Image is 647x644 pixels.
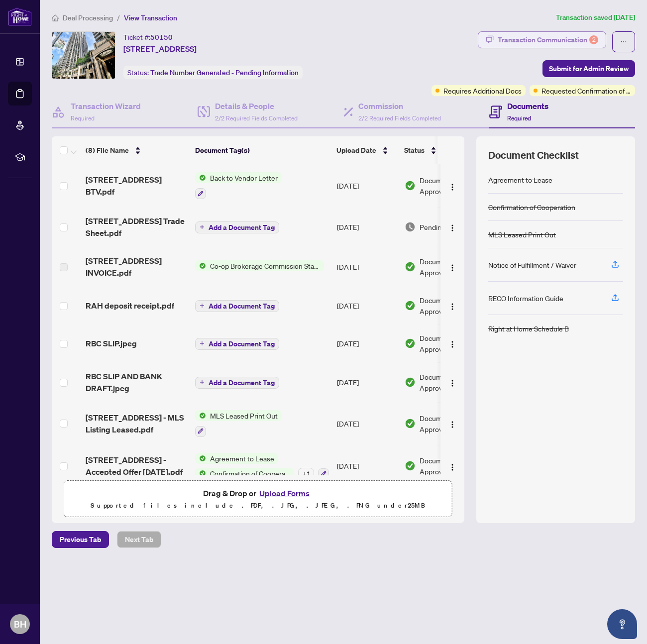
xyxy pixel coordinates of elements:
div: 2 [589,35,598,44]
button: Add a Document Tag [195,338,279,350]
img: Document Status [405,221,416,232]
span: Document Approved [420,175,481,197]
span: Upload Date [336,145,376,156]
div: Agreement to Lease [488,174,552,185]
button: Previous Tab [52,531,109,548]
img: Status Icon [195,468,206,479]
span: RBC SLIP.jpeg [86,337,137,349]
span: plus [200,341,205,346]
th: Status [400,136,485,164]
span: RBC SLIP AND BANK DRAFT.jpeg [86,370,187,394]
span: ellipsis [620,38,627,45]
span: Add a Document Tag [209,224,275,231]
img: Status Icon [195,410,206,421]
th: Upload Date [332,136,400,164]
img: Logo [448,421,456,429]
div: Confirmation of Cooperation [488,202,575,213]
span: [STREET_ADDRESS] - MLS Listing Leased.pdf [86,412,187,435]
img: Logo [448,379,456,387]
span: Status [404,145,425,156]
span: Drag & Drop or [203,487,313,500]
th: (8) File Name [82,136,191,164]
span: Deal Processing [63,13,113,22]
article: Transaction saved [DATE] [556,12,635,23]
img: Status Icon [195,453,206,464]
div: + 1 [298,468,314,479]
h4: Details & People [215,100,298,112]
span: BH [14,617,26,631]
li: / [117,12,120,23]
button: Add a Document Tag [195,300,279,312]
img: IMG-C12351720_1.jpg [52,32,115,79]
span: Previous Tab [60,532,101,547]
img: Logo [448,340,456,348]
span: Document Approved [420,455,481,477]
span: Required [507,114,531,122]
button: Open asap [607,609,637,639]
div: Status: [123,66,303,79]
td: [DATE] [333,402,401,445]
button: Status IconAgreement to LeaseStatus IconConfirmation of Cooperation+1 [195,453,329,480]
button: Logo [444,335,460,351]
button: Add a Document Tag [195,299,279,312]
button: Next Tab [117,531,161,548]
img: Document Status [405,460,416,471]
span: Document Approved [420,413,481,434]
span: [STREET_ADDRESS] [123,43,197,55]
div: Right at Home Schedule B [488,323,569,334]
img: Logo [448,224,456,232]
button: Status IconCo-op Brokerage Commission Statement [195,260,324,271]
span: Document Approved [420,256,481,278]
span: Drag & Drop orUpload FormsSupported files include .PDF, .JPG, .JPEG, .PNG under25MB [64,481,452,518]
td: [DATE] [333,247,401,287]
div: Notice of Fulfillment / Waiver [488,259,576,270]
button: Status IconBack to Vendor Letter [195,172,282,199]
span: MLS Leased Print Out [206,410,282,421]
td: [DATE] [333,445,401,488]
span: home [52,14,59,21]
button: Logo [444,219,460,235]
span: plus [200,380,205,385]
span: Document Checklist [488,148,579,162]
h4: Transaction Wizard [71,100,141,112]
img: Document Status [405,377,416,388]
button: Logo [444,374,460,390]
img: Logo [448,264,456,272]
span: RAH deposit receipt.pdf [86,300,174,312]
button: Add a Document Tag [195,221,279,233]
button: Add a Document Tag [195,377,279,389]
span: Document Approved [420,371,481,393]
span: plus [200,224,205,229]
span: Requested Confirmation of Closing [541,85,631,96]
div: MLS Leased Print Out [488,229,556,240]
button: Transaction Communication2 [478,31,606,48]
button: Add a Document Tag [195,376,279,389]
img: Document Status [405,261,416,272]
span: Required [71,114,95,122]
img: Document Status [405,180,416,191]
span: 2/2 Required Fields Completed [215,114,298,122]
button: Add a Document Tag [195,220,279,233]
img: Status Icon [195,172,206,183]
span: 2/2 Required Fields Completed [358,114,441,122]
span: Submit for Admin Review [549,61,629,77]
span: Add a Document Tag [209,303,275,310]
button: Upload Forms [256,487,313,500]
img: Logo [448,303,456,311]
span: plus [200,303,205,308]
button: Submit for Admin Review [542,60,635,77]
button: Logo [444,298,460,314]
img: Logo [448,463,456,471]
span: [STREET_ADDRESS] Trade Sheet.pdf [86,215,187,239]
span: View Transaction [124,13,177,22]
span: [STREET_ADDRESS] INVOICE.pdf [86,255,187,279]
span: [STREET_ADDRESS] BTV.pdf [86,174,187,198]
img: Document Status [405,418,416,429]
td: [DATE] [333,287,401,324]
th: Document Tag(s) [191,136,332,164]
span: 50150 [150,33,173,42]
span: Back to Vendor Letter [206,172,282,183]
span: (8) File Name [86,145,129,156]
div: Transaction Communication [498,32,598,48]
span: Requires Additional Docs [443,85,522,96]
